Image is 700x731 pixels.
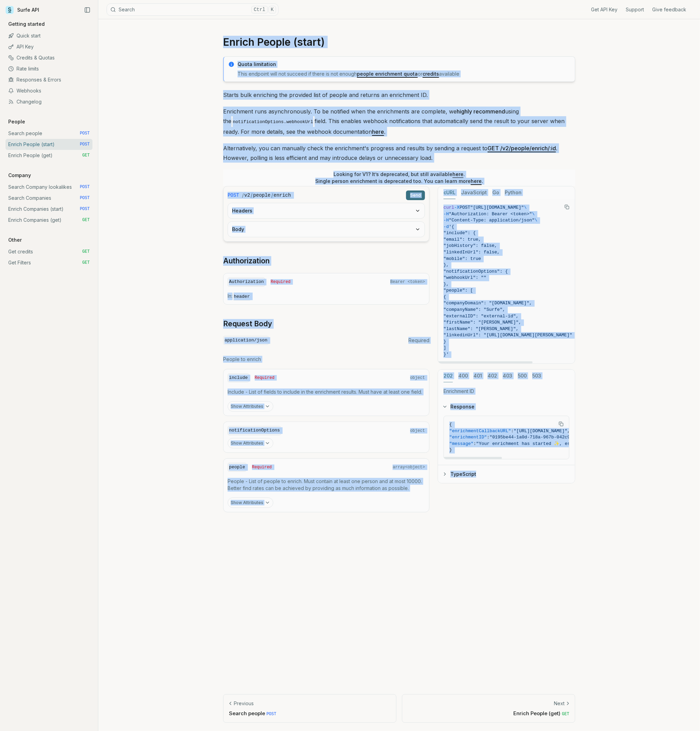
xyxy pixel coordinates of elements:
span: }' [444,352,449,357]
span: object [410,375,425,381]
code: include [228,373,249,383]
button: Body [228,222,425,237]
span: \ [524,205,527,210]
a: Support [626,6,644,13]
a: Request Body [223,319,272,329]
span: , [567,428,570,434]
span: { [449,422,452,427]
button: 401 [473,370,482,382]
button: Copy Text [556,419,566,429]
strong: highly recommend [457,108,505,115]
span: "Content-Type: application/json" [449,218,535,223]
span: POST [80,206,90,212]
span: POST [266,712,276,717]
code: Authorization [228,277,265,287]
button: 400 [458,370,468,382]
p: Include - List of fields to include in the enrichment results. Must have at least one field. [228,389,425,395]
button: Collapse Sidebar [82,5,92,15]
h1: Enrich People (start) [223,36,575,48]
a: Search Companies POST [6,193,92,204]
span: "include": { [444,230,476,236]
a: API Key [6,41,92,52]
button: JavaScript [461,186,487,199]
span: "notificationOptions": { [444,269,508,274]
a: GET /v2/people/enrich/:id [488,145,556,152]
span: "[URL][DOMAIN_NAME]" [470,205,524,210]
span: POST [80,142,90,147]
span: Required [271,279,291,285]
p: Alternatively, you can manually check the enrichment's progress and results by sending a request ... [223,143,575,163]
a: Get API Key [591,6,617,13]
span: "enrichmentCallbackURL" [449,428,511,434]
p: Starts bulk enriching the provided list of people and returns an enrichment ID. [223,90,575,100]
button: 202 [444,370,453,382]
span: -H [444,218,449,223]
span: / [242,192,244,199]
a: Get credits GET [6,246,92,257]
a: Search people POST [6,128,92,139]
span: \ [535,218,537,223]
code: notificationOptions.webhookUrl [231,118,315,126]
p: Looking for V1? It’s deprecated, but still available . Single person enrichment is deprecated too... [315,171,483,185]
code: header [232,293,251,301]
code: v2 [244,192,250,199]
a: Changelog [6,96,92,107]
a: Credits & Quotas [6,52,92,63]
span: '{ [449,224,455,229]
p: People to enrich [223,356,429,363]
span: "0195be44-1a0d-718a-967b-042c9d17ffd7" [490,435,591,440]
span: POST [80,195,90,201]
p: Getting started [6,21,47,28]
p: Previous [234,700,254,707]
a: Get Filters GET [6,257,92,268]
p: This endpoint will not succeed if there is not enough or available [238,70,571,77]
span: POST [80,184,90,190]
span: "[URL][DOMAIN_NAME]" [514,428,567,434]
a: Enrich Companies (get) GET [6,215,92,226]
span: "companyName": "Surfe", [444,307,505,312]
a: Enrich People (get) GET [6,150,92,161]
button: Show Attributes [228,498,273,508]
a: NextEnrich People (get) GET [402,694,575,723]
button: Go [492,186,499,199]
span: } [449,447,452,452]
code: notificationOptions [228,426,281,435]
a: Enrich Companies (start) POST [6,204,92,215]
span: }, [444,282,449,287]
a: Search Company lookalikes POST [6,182,92,193]
button: SearchCtrlK [107,3,278,16]
p: Other [6,237,24,243]
a: Responses & Errors [6,74,92,85]
a: people enrichment quota [357,71,418,77]
a: Webhooks [6,85,92,96]
a: PreviousSearch people POST [223,694,396,723]
button: 403 [503,370,512,382]
span: / [251,192,252,199]
p: In: [228,293,425,300]
span: POST [460,205,470,210]
a: Surfe API [6,5,39,15]
span: array<object> [393,465,425,470]
p: Next [554,700,565,707]
span: GET [82,249,90,254]
span: "firstName": "[PERSON_NAME]", [444,320,521,325]
p: People [6,118,28,125]
button: Show Attributes [228,401,273,412]
span: "linkedinUrl": "[URL][DOMAIN_NAME][PERSON_NAME]" [444,332,572,338]
code: enrich [274,192,291,199]
span: "webhookUrl": "" [444,275,486,280]
button: Send [406,190,425,200]
span: -H [444,211,449,217]
p: Enrich People (get) [408,710,569,717]
button: Show Attributes [228,438,273,448]
span: POST [228,192,239,199]
span: "jobHistory": false, [444,243,497,248]
span: -X [454,205,460,210]
span: : [511,428,514,434]
span: object [410,428,425,434]
p: Company [6,172,34,179]
span: \ [532,211,535,217]
span: POST [80,131,90,136]
p: People - List of people to enrich. Must contain at least one person and at most 10000. Better fin... [228,478,425,492]
span: } [444,339,446,344]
